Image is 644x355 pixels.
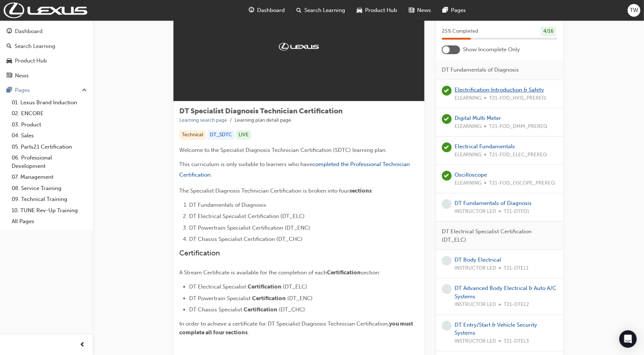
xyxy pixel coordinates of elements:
a: DT Advanced Body Electrical & Auto A/C Systems [455,285,556,300]
span: Welcome to the Specialist Diagnosis Technician Certification (SDTC) learning plan. [179,147,387,153]
li: Learning plan detail page [235,116,291,125]
span: (DT_ENC) [287,295,313,302]
span: learningRecordVerb_NONE-icon [442,321,452,331]
a: pages-iconPages [437,3,472,18]
a: DT Body Electrical [455,257,501,263]
span: Certification [248,283,281,290]
span: DT Fundamentals of Diagnosis [442,66,519,74]
a: Search Learning [3,40,90,53]
button: Pages [3,84,90,97]
span: In order to achieve a certificate for DT Specialist Diagnosis Technician Certification, [179,320,389,327]
a: 01. Lexus Brand Induction [9,97,90,108]
span: prev-icon [80,340,85,350]
button: TW [628,4,640,17]
span: pages-icon [7,87,12,94]
a: All Pages [9,216,90,227]
span: search-icon [297,6,302,15]
a: 05. Parts21 Certification [9,141,90,153]
span: TW [630,6,638,15]
span: DT Electrical Specialist Certification (DT_ELC) [189,213,305,219]
span: A Stream Certificate is available for the completion of each [179,269,327,276]
span: Dashboard [257,6,285,15]
span: (DT_ELC) [283,283,307,290]
span: section: [361,269,380,276]
button: DashboardSearch LearningProduct HubNews [3,23,90,84]
span: DT Electrical Specialist [189,283,246,290]
span: learningRecordVerb_PASS-icon [442,142,452,152]
span: sections [349,187,372,194]
a: car-iconProduct Hub [351,3,403,18]
span: (DT_CHC) [279,306,305,313]
span: The Specialist Diagnosis Technician Certification is broken into four [179,187,349,194]
span: Certification [252,295,286,302]
div: Technical [179,130,206,140]
a: news-iconNews [403,3,437,18]
span: news-icon [7,73,12,79]
div: Open Intercom Messenger [619,330,637,348]
span: T21-DTEL3 [504,337,529,346]
span: T21-DTEL2 [504,300,529,309]
a: News [3,69,90,82]
span: learningRecordVerb_COMPLETE-icon [442,114,452,124]
div: Search Learning [15,42,55,51]
span: DT Powertrain Specialist Certification (DT_ENC) [189,225,310,231]
span: Show Incomplete Only [463,45,520,54]
span: ELEARNING [455,94,481,102]
a: 07. Management [9,172,90,183]
a: DT Entry/Start & Vehicle Security Systems [455,322,537,336]
div: LIVE [236,130,251,140]
span: pages-icon [443,6,448,15]
span: learningRecordVerb_NONE-icon [442,199,452,209]
span: INSTRUCTOR LED [455,264,496,273]
span: completed the Professional Technician Certification [179,161,411,178]
a: Electrification Introduction & Safety [455,86,544,93]
span: Certification [179,249,220,257]
img: Trak [4,3,87,18]
a: Learning search page [179,117,227,123]
span: . [211,172,212,178]
a: Oscilloscope [455,172,487,178]
span: Search Learning [305,6,345,15]
div: Pages [15,86,30,94]
span: learningRecordVerb_COMPLETE-icon [442,86,452,96]
a: 09. Technical Training [9,194,90,205]
div: Product Hub [15,57,47,65]
a: Dashboard [3,25,90,38]
span: guage-icon [7,28,12,35]
a: DT Fundamentals of Diagnosis [455,200,532,206]
a: 02. ENCORE [9,108,90,119]
span: INSTRUCTOR LED [455,300,496,309]
a: Electrical Fundamentals [455,143,515,150]
span: T21-DTFD1 [504,207,529,216]
span: car-icon [7,58,12,64]
span: learningRecordVerb_NONE-icon [442,284,452,294]
span: DT Fundamentals of Diagnosis [189,202,266,208]
span: T21-FOD_ELEC_PREREQ [489,151,547,159]
a: 06. Professional Development [9,152,90,172]
div: 4 / 16 [541,27,556,36]
span: search-icon [7,43,12,50]
a: 08. Service Training [9,183,90,194]
span: up-icon [82,86,87,95]
span: DT Electrical Specialist Certification (DT_ELC) [442,227,552,244]
span: Certification [244,306,277,313]
div: DT_SDTC [207,130,235,140]
span: DT Powertrain Specialist [189,295,251,302]
a: Product Hub [3,54,90,68]
span: learningRecordVerb_COMPLETE-icon [442,171,452,181]
span: ELEARNING [455,151,481,159]
a: guage-iconDashboard [243,3,291,18]
div: Dashboard [15,27,43,36]
span: T21-FOD_OSCOPE_PREREQ [489,179,555,187]
a: Digital Multi Meter [455,115,501,121]
span: ELEARNING [455,179,481,187]
span: 25 % Completed [442,27,478,36]
span: Certification [327,269,361,276]
span: T21-FOD_DMM_PREREQ [489,122,547,131]
span: DT Specialist Diagnosis Technician Certification [179,107,343,115]
span: News [417,6,431,15]
span: . [248,329,249,336]
span: DT Chassis Specialist Certification (DT_CHC) [189,236,303,242]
